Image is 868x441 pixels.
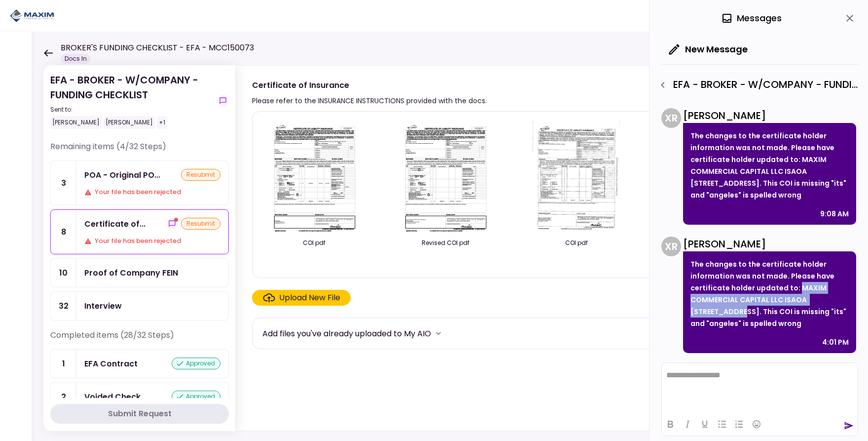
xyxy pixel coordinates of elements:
button: New Message [661,37,756,62]
div: COI.pdf [262,239,366,247]
button: Numbered list [731,417,748,431]
div: Certificate of Insurance [84,218,145,230]
p: The changes to the certificate holder information was not made. Please have certificate holder up... [690,130,849,201]
button: Bullet list [714,417,730,431]
div: X R [661,237,681,256]
div: approved [172,391,220,402]
a: 8Certificate of Insuranceshow-messagesresubmitYour file has been rejected [50,209,229,254]
div: Add files you've already uploaded to My AIO [262,327,431,340]
div: Certificate of Insurance [252,79,487,91]
button: close [841,10,858,27]
div: 1 [51,350,76,378]
div: resubmit [181,169,220,181]
div: POA - Original POA (not CA or GA) (Received in house) [84,169,160,181]
img: Partner icon [10,8,54,23]
div: Voided Check [84,391,141,403]
div: Please refer to the INSURANCE INSTRUCTIONS provided with the docs. [252,95,487,107]
div: Remaining items (4/32 Steps) [50,141,229,160]
div: COI.pdf [525,239,628,247]
div: 4:01 PM [822,336,849,348]
div: X R [661,108,681,128]
div: EFA - BROKER - W/COMPANY - FUNDING CHECKLIST [50,73,213,129]
div: Completed items (28/32 Steps) [50,329,229,349]
button: Underline [696,417,713,431]
div: [PERSON_NAME] [50,116,102,129]
a: 3POA - Original POA (not CA or GA) (Received in house)resubmitYour file has been rejected [50,160,229,205]
div: Interview [84,300,122,312]
div: Upload New File [279,292,340,304]
button: more [431,326,446,341]
div: Docs In [61,54,91,64]
div: 2 [51,383,76,411]
div: resubmit [181,218,220,230]
div: Your file has been rejected [84,187,220,197]
button: Emojis [748,417,765,431]
span: Click here to upload the required document [252,290,351,306]
div: 32 [51,292,76,320]
a: 32Interview [50,291,229,321]
div: approved [172,358,220,369]
button: Italic [679,417,696,431]
a: 1EFA Contractapproved [50,349,229,378]
div: Certificate of InsurancePlease refer to the INSURANCE INSTRUCTIONS provided with the docs.resubmi... [236,65,848,431]
p: The changes to the certificate holder information was not made. Please have certificate holder up... [690,258,849,329]
div: Proof of Company FEIN [84,267,178,279]
div: Submit Request [108,408,172,420]
button: show-messages [217,95,229,107]
a: 10Proof of Company FEIN [50,258,229,287]
button: show-messages [166,218,178,230]
div: 8 [51,210,76,254]
a: 2Voided Checkapproved [50,382,229,411]
div: 3 [51,161,76,205]
div: Messages [721,11,782,26]
iframe: Rich Text Area [662,363,858,412]
div: Revised COI.pdf [394,239,497,247]
button: send [844,421,854,431]
div: 10 [51,259,76,287]
div: [PERSON_NAME] [683,237,856,251]
div: +1 [157,116,167,129]
div: Your file has been rejected [84,236,220,246]
div: EFA Contract [84,358,138,370]
div: [PERSON_NAME] [104,116,155,129]
button: Submit Request [50,404,229,424]
div: EFA - BROKER - W/COMPANY - FUNDING CHECKLIST - Certificate of Insurance [654,77,858,93]
div: 9:08 AM [820,208,849,220]
button: Bold [662,417,679,431]
h1: BROKER'S FUNDING CHECKLIST - EFA - MCC150073 [61,42,254,54]
div: Sent to: [50,105,213,114]
div: [PERSON_NAME] [683,108,856,123]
